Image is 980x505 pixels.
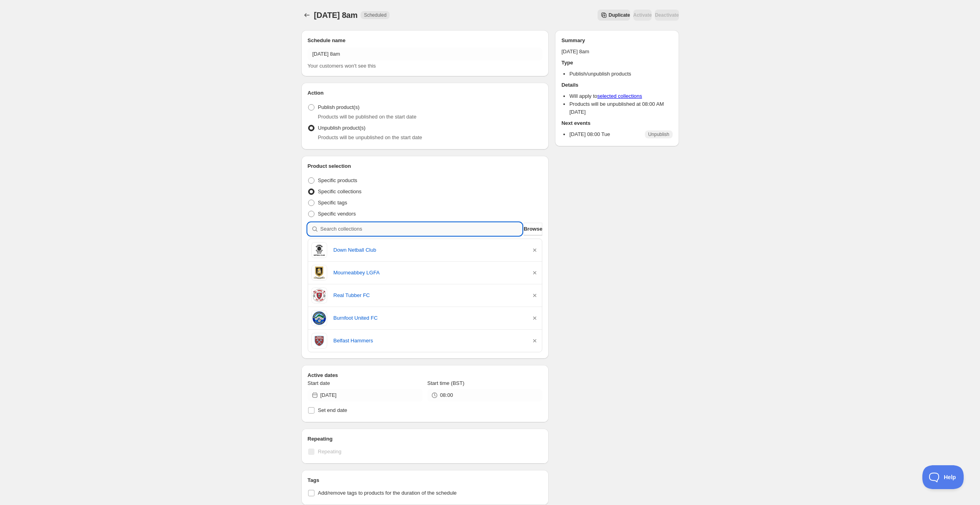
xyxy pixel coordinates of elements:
li: Products will be unpublished at 08:00 AM [DATE] [569,100,672,116]
a: Real Tubber FC [334,291,525,299]
input: Search collections [320,223,522,235]
span: Specific products [318,177,357,183]
span: Specific tags [318,200,347,206]
span: Start date [308,380,330,386]
button: Browse [524,223,542,235]
span: Your customers won't see this [308,63,376,69]
h2: Schedule name [308,37,543,45]
h2: Type [561,59,672,67]
span: Specific vendors [318,211,356,217]
a: Burnfoot United FC [334,314,525,322]
span: Set end date [318,407,347,413]
span: Specific collections [318,188,362,194]
h2: Product selection [308,162,543,170]
span: Products will be published on the start date [318,114,417,120]
span: Add/remove tags to products for the duration of the schedule [318,490,457,496]
a: selected collections [597,93,642,99]
span: Duplicate [609,12,630,18]
li: Will apply to [569,92,672,100]
span: Start time (BST) [427,380,464,386]
span: Publish product(s) [318,104,360,110]
span: Repeating [318,449,342,454]
li: Publish/unpublish products [569,70,672,78]
span: Browse [524,225,542,233]
button: Secondary action label [598,10,630,21]
h2: Action [308,89,543,97]
a: Belfast Hammers [334,337,525,345]
h2: Active dates [308,371,543,379]
span: [DATE] 8am [314,11,358,19]
p: [DATE] 08:00 Tue [569,130,610,138]
h2: Summary [561,37,672,45]
iframe: Toggle Customer Support [922,465,964,489]
a: Mourneabbey LGFA [334,269,525,277]
span: Unpublish product(s) [318,125,366,131]
h2: Next events [561,119,672,127]
p: [DATE] 8am [561,48,672,56]
button: Schedules [301,10,312,21]
h2: Details [561,81,672,89]
span: Products will be unpublished on the start date [318,134,422,140]
h2: Tags [308,476,543,484]
span: Unpublish [648,131,669,138]
h2: Repeating [308,435,543,443]
span: Scheduled [364,12,386,18]
a: Down Netball Club [334,246,525,254]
